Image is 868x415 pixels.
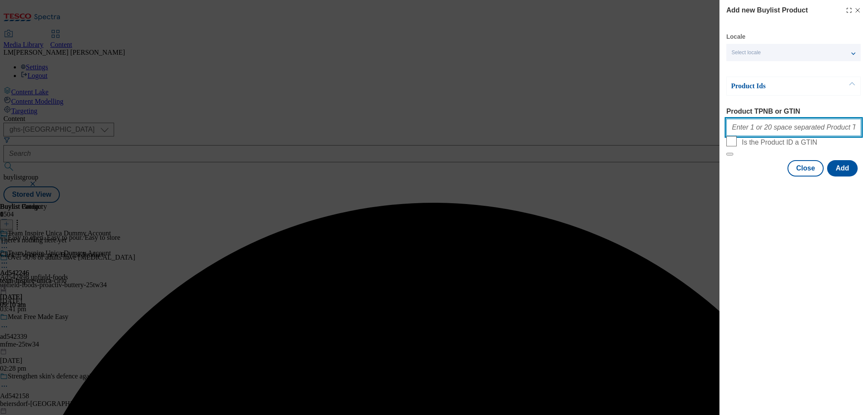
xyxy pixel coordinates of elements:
input: Enter 1 or 20 space separated Product TPNB or GTIN [726,119,861,136]
label: Product TPNB or GTIN [726,108,861,115]
button: Add [827,160,858,177]
span: Is the Product ID a GTIN [742,139,817,146]
h4: Add new Buylist Product [726,5,808,15]
p: Product Ids [731,82,821,90]
button: Close [787,160,824,177]
button: Select locale [726,44,861,61]
label: Locale [726,34,745,39]
span: Select locale [732,50,761,56]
